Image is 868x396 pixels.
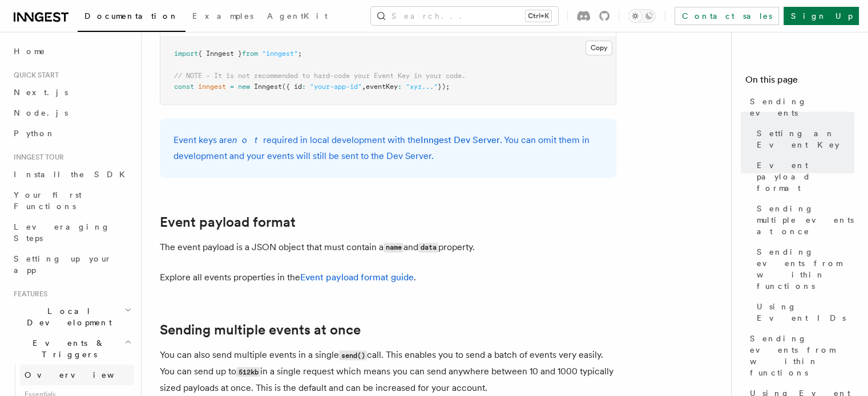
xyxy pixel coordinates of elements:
[362,83,366,91] span: ,
[14,129,55,138] span: Python
[25,370,142,379] span: Overview
[192,11,253,21] span: Examples
[752,198,854,242] a: Sending multiple events at once
[438,83,450,91] span: });
[14,88,68,97] span: Next.js
[173,132,603,164] p: Event keys are required in local development with the . You can omit them in development and your...
[9,289,47,299] span: Features
[14,190,82,211] span: Your first Functions
[421,134,500,145] a: Inngest Dev Server
[267,11,328,21] span: AgentKit
[675,7,779,25] a: Contact sales
[9,153,64,162] span: Inngest tour
[9,82,134,103] a: Next.js
[418,243,438,252] code: data
[752,123,854,155] a: Setting an Event Key
[302,83,306,91] span: :
[174,83,194,91] span: const
[20,365,134,385] a: Overview
[752,296,854,328] a: Using Event IDs
[185,3,260,31] a: Examples
[9,248,134,280] a: Setting up your app
[745,328,854,383] a: Sending events from within functions
[160,322,361,338] a: Sending multiple events at once
[757,160,854,194] span: Event payload format
[371,7,558,25] button: Search...Ctrl+K
[757,246,854,292] span: Sending events from within functions
[9,103,134,123] a: Node.js
[628,9,656,23] button: Toggle dark mode
[160,214,296,230] a: Event payload format
[262,50,298,58] span: "inngest"
[9,305,124,328] span: Local Development
[752,155,854,198] a: Event payload format
[242,50,258,58] span: from
[586,40,612,55] button: Copy
[230,83,234,91] span: =
[757,128,854,150] span: Setting an Event Key
[339,350,367,360] code: send()
[366,83,398,91] span: eventKey
[298,50,302,58] span: ;
[232,134,263,145] em: not
[174,72,466,80] span: // NOTE - It is not recommended to hard-code your Event Key in your code.
[9,41,134,62] a: Home
[14,254,112,275] span: Setting up your app
[14,108,68,117] span: Node.js
[9,71,59,80] span: Quick start
[282,83,302,91] span: ({ id
[198,83,226,91] span: inngest
[757,203,854,237] span: Sending multiple events at once
[9,123,134,144] a: Python
[300,272,414,283] a: Event payload format guide
[260,3,334,31] a: AgentKit
[526,10,551,22] kbd: Ctrl+K
[406,83,438,91] span: "xyz..."
[745,91,854,123] a: Sending events
[160,239,616,256] p: The event payload is a JSON object that must contain a and property.
[9,301,134,333] button: Local Development
[236,367,260,377] code: 512kb
[383,243,403,252] code: name
[198,50,242,58] span: { Inngest }
[160,347,616,396] p: You can also send multiple events in a single call. This enables you to send a batch of events ve...
[398,83,402,91] span: :
[9,164,134,185] a: Install the SDK
[14,170,132,179] span: Install the SDK
[745,73,854,91] h4: On this page
[9,185,134,217] a: Your first Functions
[9,333,134,365] button: Events & Triggers
[310,83,362,91] span: "your-app-id"
[757,301,854,324] span: Using Event IDs
[752,242,854,296] a: Sending events from within functions
[160,270,616,285] p: Explore all events properties in the .
[784,7,859,25] a: Sign Up
[750,96,854,119] span: Sending events
[238,83,250,91] span: new
[9,217,134,248] a: Leveraging Steps
[254,83,282,91] span: Inngest
[750,333,854,378] span: Sending events from within functions
[9,337,124,360] span: Events & Triggers
[14,222,110,243] span: Leveraging Steps
[78,3,185,32] a: Documentation
[174,50,198,58] span: import
[14,46,46,57] span: Home
[84,11,179,21] span: Documentation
